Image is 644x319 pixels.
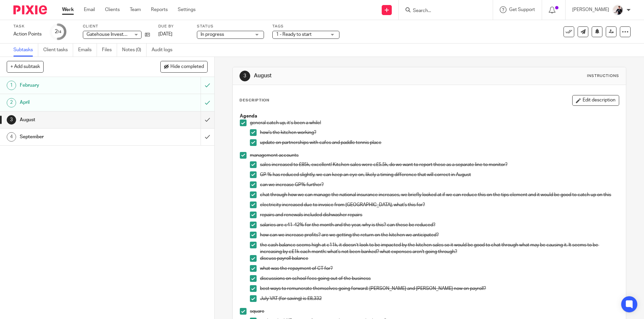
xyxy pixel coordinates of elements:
p: best ways to remunerate themselves going forward: [PERSON_NAME] and [PERSON_NAME] now on payroll? [260,285,619,292]
h1: September [20,132,136,142]
p: Description [239,98,269,103]
label: Task [13,24,42,29]
h1: April [20,97,136,107]
button: + Add subtask [7,61,44,72]
label: Tags [272,24,339,29]
div: 2 [55,28,61,35]
button: Edit description [572,95,619,106]
span: Get Support [509,7,535,12]
a: Client tasks [43,44,73,57]
p: salaries are c41-42% for the month and the year, why is this? can these be reduced? [260,222,619,228]
p: chat through how we can manage the national insurance increases, we briefly looked at if we can r... [260,191,619,198]
p: electricity increased due to invoice from [GEOGRAPHIC_DATA], what's this for? [260,202,619,208]
p: what was the repayment of CT for? [260,265,619,272]
div: 3 [7,115,16,125]
a: Work [62,6,74,13]
p: sales increased to £85k, excellent! Kitchen sales were c£5.5k, do we want to report these as a se... [260,161,619,168]
a: Subtasks [13,44,38,57]
img: AV307615.jpg [612,5,623,15]
p: square [250,308,619,315]
p: management accounts [250,152,619,159]
p: update on partnerships with cafes and paddle tennis place [260,139,619,146]
small: /4 [58,30,61,34]
a: Team [130,6,141,13]
div: 3 [239,71,250,81]
div: Action Points [13,31,42,37]
p: July VAT (for saving) is £8,332 [260,295,619,302]
a: Email [84,6,95,13]
p: GP % has reduced slightly, we can keep an eye on, likely a timing difference that will correct in... [260,171,619,178]
h1: August [254,72,444,79]
div: 2 [7,98,16,107]
p: discuss payroll balance [260,255,619,262]
label: Status [197,24,264,29]
p: how can we increase profits? are we getting the return on the kitchen we anticipated? [260,232,619,238]
a: Audit logs [152,44,177,57]
a: Clients [105,6,120,13]
div: Instructions [587,73,619,79]
img: Pixie [13,5,47,14]
label: Client [83,24,150,29]
span: Hide completed [170,64,204,70]
h1: August [20,115,136,125]
a: Notes (0) [122,44,147,57]
p: repairs and renewals included dishwasher repairs [260,212,619,218]
p: how's the kitchen working? [260,129,619,136]
p: discussions on school fees going out of the business [260,275,619,282]
p: [PERSON_NAME] [572,6,609,13]
a: Reports [151,6,168,13]
p: the cash balance seems high at c11k, it doesn’t look to be impacted by the kitchen sales so it wo... [260,242,619,255]
div: 4 [7,132,16,142]
label: Due by [158,24,189,29]
span: 1 - Ready to start [276,32,312,37]
div: 1 [7,81,16,90]
span: Gatehouse Investments (Hathersage) Ltd [87,32,173,37]
a: Emails [78,44,97,57]
button: Hide completed [160,61,208,72]
input: Search [412,8,473,14]
p: general catch up, it’s been a while! [250,119,619,126]
span: [DATE] [158,32,172,36]
p: can we increase GP% further? [260,181,619,188]
a: Files [102,44,117,57]
a: Settings [178,6,196,13]
h1: February [20,80,136,90]
span: In progress [201,32,224,37]
strong: Agenda [240,114,257,118]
